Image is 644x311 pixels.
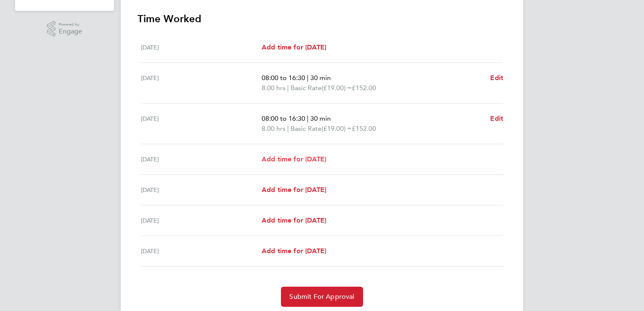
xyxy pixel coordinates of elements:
span: Add time for [DATE] [262,155,326,163]
div: [DATE] [141,73,262,93]
span: Add time for [DATE] [262,186,326,194]
span: 30 min [310,74,331,82]
a: Add time for [DATE] [262,246,326,256]
span: £152.00 [352,124,376,132]
span: £152.00 [352,84,376,92]
a: Add time for [DATE] [262,185,326,195]
span: Add time for [DATE] [262,247,326,255]
span: Basic Rate [291,83,322,93]
span: | [287,84,289,92]
span: Add time for [DATE] [262,216,326,224]
span: Edit [490,74,503,82]
div: [DATE] [141,246,262,256]
span: 30 min [310,114,331,122]
span: | [287,124,289,132]
div: [DATE] [141,114,262,134]
a: Edit [490,73,503,83]
span: 8.00 hrs [262,124,286,132]
span: Basic Rate [291,124,322,134]
a: Powered byEngage [47,21,83,37]
a: Add time for [DATE] [262,42,326,52]
a: Add time for [DATE] [262,154,326,164]
a: Edit [490,114,503,124]
span: Engage [59,28,82,35]
div: [DATE] [141,42,262,52]
h3: Time Worked [138,12,506,26]
span: | [307,74,309,82]
span: Add time for [DATE] [262,43,326,51]
span: (£19.00) = [322,84,352,92]
span: (£19.00) = [322,124,352,132]
span: | [307,114,309,122]
span: Powered by [59,21,82,28]
span: 8.00 hrs [262,84,286,92]
a: Add time for [DATE] [262,215,326,225]
div: [DATE] [141,185,262,195]
button: Submit For Approval [281,287,363,307]
span: Edit [490,114,503,122]
span: Submit For Approval [289,293,354,301]
span: 08:00 to 16:30 [262,74,305,82]
div: [DATE] [141,154,262,164]
span: 08:00 to 16:30 [262,114,305,122]
div: [DATE] [141,215,262,225]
